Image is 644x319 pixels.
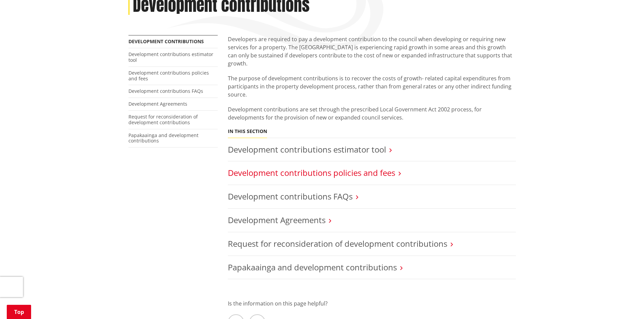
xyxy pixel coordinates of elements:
a: Development contributions estimator tool [128,51,213,63]
a: Request for reconsideration of development contributions [228,238,447,249]
a: Top [7,305,31,319]
p: Development contributions are set through the prescribed Local Government Act 2002 process, for d... [228,105,516,122]
p: The purpose of development contributions is to recover the costs of growth- related capital expen... [228,74,516,99]
p: Is the information on this page helpful? [228,299,516,308]
a: Development Agreements [228,214,326,225]
a: Papakaainga and development contributions [228,262,397,273]
a: Development contributions FAQs [128,88,203,94]
p: Developers are required to pay a development contribution to the council when developing or requi... [228,35,516,68]
a: Development contributions estimator tool [228,144,386,155]
a: Request for reconsideration of development contributions [128,113,198,126]
h5: In this section [228,129,267,134]
a: Development contributions policies and fees [128,70,209,82]
a: Development contributions FAQs [228,191,353,202]
a: Papakaainga and development contributions [128,132,198,144]
a: Development Agreements [128,101,187,107]
a: Development contributions [128,38,204,45]
iframe: Messenger Launcher [613,291,637,315]
a: Development contributions policies and fees [228,167,395,178]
